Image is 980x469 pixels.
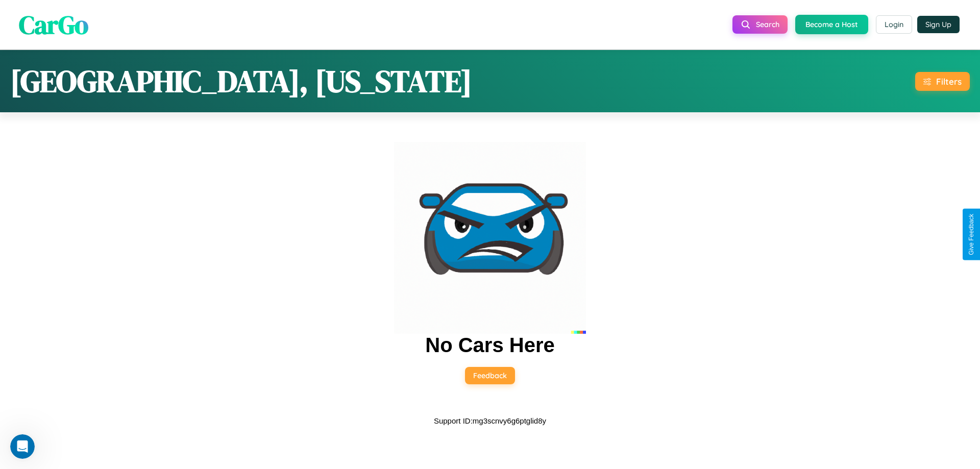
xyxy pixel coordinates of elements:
button: Login [876,15,912,34]
button: Search [732,15,788,34]
img: car [394,142,586,334]
span: Search [756,20,779,29]
h1: [GEOGRAPHIC_DATA], [US_STATE] [10,60,472,102]
button: Feedback [465,367,515,384]
button: Become a Host [795,15,868,34]
div: Filters [936,76,962,87]
h2: No Cars Here [425,334,554,357]
p: Support ID: mg3scnvy6g6ptglid8y [434,414,546,428]
div: Give Feedback [968,214,975,255]
span: CarGo [19,7,88,42]
iframe: Intercom live chat [10,434,35,459]
button: Filters [915,72,970,91]
button: Sign Up [917,16,960,33]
